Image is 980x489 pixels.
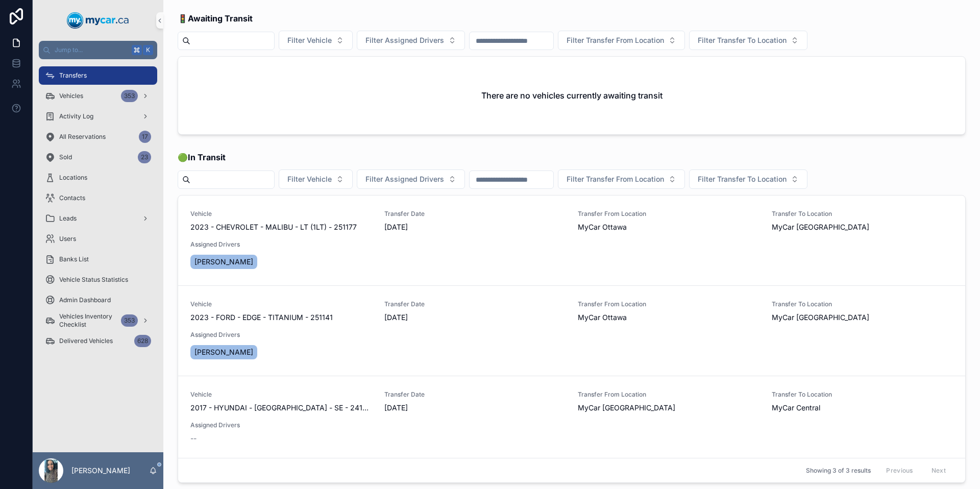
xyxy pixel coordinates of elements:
span: Locations [59,174,87,182]
span: 2023 - FORD - EDGE - TITANIUM - 251141 [190,312,333,323]
img: App logo [67,12,129,29]
span: Jump to... [55,46,128,54]
span: Filter Transfer From Location [567,174,664,184]
span: 🚦 [178,12,253,25]
span: Filter Transfer To Location [698,174,787,184]
span: MyCar Ottawa [578,222,627,232]
a: Vehicle2017 - HYUNDAI - [GEOGRAPHIC_DATA] - SE - 241274ATransfer Date[DATE]Transfer From Location... [178,376,965,458]
span: Users [59,235,76,243]
a: Vehicle2023 - FORD - EDGE - TITANIUM - 251141Transfer Date[DATE]Transfer From LocationMyCar Ottaw... [178,285,965,376]
div: 353 [121,90,138,102]
span: Transfer To Location [772,210,953,218]
strong: In Transit [188,152,226,162]
span: [PERSON_NAME] [194,257,253,267]
span: [DATE] [384,403,566,413]
a: Vehicles Inventory Checklist353 [39,311,157,330]
span: Filter Assigned Drivers [365,35,444,45]
button: Select Button [357,31,465,50]
p: [PERSON_NAME] [71,466,130,476]
span: MyCar [GEOGRAPHIC_DATA] [578,403,675,413]
span: Assigned Drivers [190,331,372,339]
span: Vehicle [190,300,372,308]
button: Jump to...K [39,41,157,59]
button: Select Button [558,31,685,50]
span: Vehicle [190,210,372,218]
h2: There are no vehicles currently awaiting transit [481,89,663,102]
span: Banks List [59,255,89,263]
a: Contacts [39,189,157,207]
button: Select Button [357,169,465,189]
a: Vehicle2023 - CHEVROLET - MALIBU - LT (1LT) - 251177Transfer Date[DATE]Transfer From LocationMyCa... [178,195,965,285]
span: [DATE] [384,222,566,232]
span: -- [190,433,197,444]
span: [PERSON_NAME] [194,347,253,357]
span: Showing 3 of 3 results [806,467,871,475]
a: Locations [39,168,157,187]
a: Vehicle Status Statistics [39,271,157,289]
a: Users [39,230,157,248]
span: Transfer From Location [578,300,759,308]
div: 353 [121,314,138,327]
div: 17 [139,131,151,143]
a: Transfers [39,66,157,85]
span: MyCar [GEOGRAPHIC_DATA] [772,312,869,323]
span: Vehicle [190,390,372,399]
div: 23 [138,151,151,163]
span: Admin Dashboard [59,296,111,304]
a: Banks List [39,250,157,268]
div: 628 [134,335,151,347]
span: K [144,46,152,54]
span: Transfer Date [384,210,566,218]
span: Transfer From Location [578,210,759,218]
a: Activity Log [39,107,157,126]
span: Transfer To Location [772,300,953,308]
span: MyCar Central [772,403,820,413]
div: scrollable content [33,59,163,363]
span: Transfer Date [384,390,566,399]
span: Transfer Date [384,300,566,308]
span: MyCar [GEOGRAPHIC_DATA] [772,222,869,232]
span: Filter Transfer To Location [698,35,787,45]
span: MyCar Ottawa [578,312,627,323]
span: Assigned Drivers [190,240,372,249]
span: [DATE] [384,312,566,323]
span: Vehicles Inventory Checklist [59,312,117,329]
button: Select Button [689,169,807,189]
span: Activity Log [59,112,93,120]
a: Sold23 [39,148,157,166]
button: Select Button [689,31,807,50]
span: Leads [59,214,77,223]
a: All Reservations17 [39,128,157,146]
span: Transfer From Location [578,390,759,399]
span: Assigned Drivers [190,421,372,429]
a: Admin Dashboard [39,291,157,309]
span: Vehicles [59,92,83,100]
a: Delivered Vehicles628 [39,332,157,350]
strong: Awaiting Transit [188,13,253,23]
span: Vehicle Status Statistics [59,276,128,284]
span: Filter Transfer From Location [567,35,664,45]
span: Transfer To Location [772,390,953,399]
span: Filter Vehicle [287,174,332,184]
span: 2023 - CHEVROLET - MALIBU - LT (1LT) - 251177 [190,222,357,232]
button: Select Button [279,169,353,189]
a: Leads [39,209,157,228]
span: 2017 - HYUNDAI - [GEOGRAPHIC_DATA] - SE - 241274A [190,403,372,413]
button: Select Button [279,31,353,50]
span: Contacts [59,194,85,202]
span: Sold [59,153,72,161]
button: Select Button [558,169,685,189]
span: Transfers [59,71,87,80]
a: Vehicles353 [39,87,157,105]
span: Filter Assigned Drivers [365,174,444,184]
span: Filter Vehicle [287,35,332,45]
span: 🟢 [178,151,226,163]
span: Delivered Vehicles [59,337,113,345]
span: All Reservations [59,133,106,141]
